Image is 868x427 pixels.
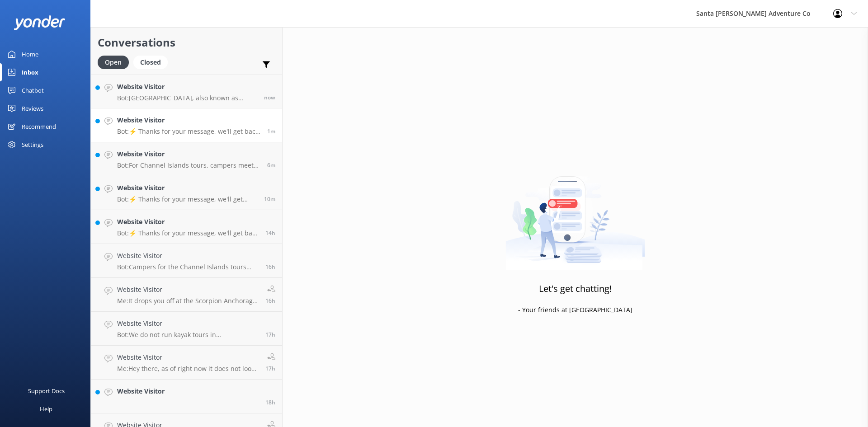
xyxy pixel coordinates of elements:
[117,352,259,362] h4: Website Visitor
[267,161,275,169] span: Aug 27 2025 08:24am (UTC -07:00) America/Tijuana
[91,380,282,413] a: Website Visitor18h
[265,399,275,406] span: Aug 26 2025 02:13pm (UTC -07:00) America/Tijuana
[539,282,612,296] h3: Let's get chatting!
[117,217,259,227] h4: Website Visitor
[91,75,282,108] a: Website VisitorBot:[GEOGRAPHIC_DATA], also known as [GEOGRAPHIC_DATA] or [GEOGRAPHIC_DATA], is on...
[117,161,260,169] p: Bot: For Channel Islands tours, campers meet on [GEOGRAPHIC_DATA][PERSON_NAME] at the [GEOGRAPHIC...
[22,99,43,117] div: Reviews
[22,136,43,154] div: Settings
[265,365,275,372] span: Aug 26 2025 03:12pm (UTC -07:00) America/Tijuana
[98,57,133,67] a: Open
[91,176,282,210] a: Website VisitorBot:⚡ Thanks for your message, we'll get back to you as soon as we can. You're als...
[117,386,165,396] h4: Website Visitor
[22,63,38,81] div: Inbox
[117,297,259,305] p: Me: It drops you off at the Scorpion Anchorage side of [GEOGRAPHIC_DATA][PERSON_NAME] where the p...
[91,244,282,278] a: Website VisitorBot:Campers for the Channel Islands tours meet on [GEOGRAPHIC_DATA][PERSON_NAME] a...
[265,331,275,338] span: Aug 26 2025 03:18pm (UTC -07:00) America/Tijuana
[505,157,645,270] img: artwork of a man stealing a conversation from at giant smartphone
[117,149,260,159] h4: Website Visitor
[98,34,275,51] h2: Conversations
[133,56,168,69] div: Closed
[133,57,172,67] a: Closed
[91,312,282,346] a: Website VisitorBot:We do not run kayak tours in [GEOGRAPHIC_DATA]. The best way to visit [GEOGRAP...
[518,305,632,315] p: - Your friends at [GEOGRAPHIC_DATA]
[265,229,275,237] span: Aug 26 2025 05:47pm (UTC -07:00) America/Tijuana
[28,382,65,400] div: Support Docs
[117,94,257,102] p: Bot: [GEOGRAPHIC_DATA], also known as [GEOGRAPHIC_DATA] or [GEOGRAPHIC_DATA], is on [GEOGRAPHIC_D...
[117,365,259,373] p: Me: Hey there, as of right now it does not look like we have an Ultimate Kayak Tour to [GEOGRAPHI...
[22,45,38,63] div: Home
[22,117,56,136] div: Recommend
[265,263,275,271] span: Aug 26 2025 04:29pm (UTC -07:00) America/Tijuana
[91,278,282,312] a: Website VisitorMe:It drops you off at the Scorpion Anchorage side of [GEOGRAPHIC_DATA][PERSON_NAM...
[91,346,282,380] a: Website VisitorMe:Hey there, as of right now it does not look like we have an Ultimate Kayak Tour...
[117,331,259,339] p: Bot: We do not run kayak tours in [GEOGRAPHIC_DATA]. The best way to visit [GEOGRAPHIC_DATA] is t...
[14,15,66,30] img: yonder-white-logo.png
[117,251,259,261] h4: Website Visitor
[117,319,259,328] h4: Website Visitor
[117,82,257,92] h4: Website Visitor
[264,94,275,101] span: Aug 27 2025 08:29am (UTC -07:00) America/Tijuana
[117,285,259,295] h4: Website Visitor
[40,400,52,418] div: Help
[117,127,260,136] p: Bot: ⚡ Thanks for your message, we'll get back to you as soon as we can. You're also welcome to k...
[117,263,259,271] p: Bot: Campers for the Channel Islands tours meet on [GEOGRAPHIC_DATA][PERSON_NAME] at the [GEOGRAP...
[117,229,259,237] p: Bot: ⚡ Thanks for your message, we'll get back to you as soon as we can. You're also welcome to k...
[91,210,282,244] a: Website VisitorBot:⚡ Thanks for your message, we'll get back to you as soon as we can. You're als...
[267,127,275,135] span: Aug 27 2025 08:28am (UTC -07:00) America/Tijuana
[98,56,129,69] div: Open
[22,81,44,99] div: Chatbot
[91,142,282,176] a: Website VisitorBot:For Channel Islands tours, campers meet on [GEOGRAPHIC_DATA][PERSON_NAME] at t...
[117,115,260,125] h4: Website Visitor
[117,183,257,193] h4: Website Visitor
[265,297,275,305] span: Aug 26 2025 03:36pm (UTC -07:00) America/Tijuana
[117,195,257,203] p: Bot: ⚡ Thanks for your message, we'll get back to you as soon as we can. You're also welcome to k...
[91,108,282,142] a: Website VisitorBot:⚡ Thanks for your message, we'll get back to you as soon as we can. You're als...
[264,195,275,203] span: Aug 27 2025 08:20am (UTC -07:00) America/Tijuana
